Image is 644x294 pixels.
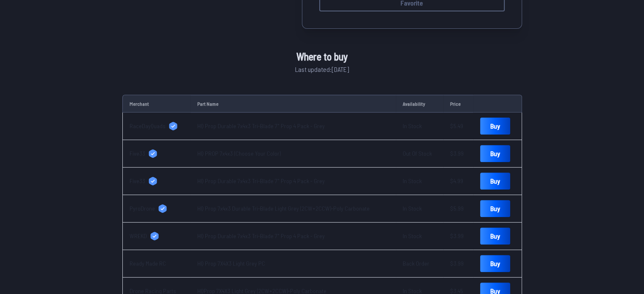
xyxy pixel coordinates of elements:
[130,149,145,158] span: Five33
[130,149,184,158] a: Five33
[191,95,396,113] td: Part Name
[480,118,510,135] a: Buy
[396,195,443,223] td: In Stock
[130,204,155,213] span: PyroDrone
[197,232,325,239] a: HQ Prop Durable 7x4x3 Tri-Blade 7" Prop 4 Pack - Grey
[197,205,370,212] a: HQ Prop 7x4x3 Durable Tri-Blade Light Grey (2CW+2CCW)-Poly Carbonate
[197,122,325,129] a: HQ Prop Durable 7x4x3 Tri-Blade 7" Prop 4 Pack - Grey
[396,223,443,250] td: In Stock
[480,173,510,190] a: Buy
[443,140,473,168] td: $3.99
[197,177,325,184] a: HQ Prop Durable 7x4x3 Tri-Blade 7" Prop 4 Pack - Grey
[130,232,184,240] a: WREKD
[130,122,184,130] a: RaceDayQuads
[130,177,184,185] a: Five33
[396,168,443,195] td: In Stock
[443,95,473,113] td: Price
[443,195,473,223] td: $5.99
[480,145,510,162] a: Buy
[480,255,510,272] a: Buy
[295,64,349,74] span: Last updated: [DATE]
[130,259,184,268] a: Ready Made RC
[443,250,473,278] td: $3.99
[130,122,166,130] span: RaceDayQuads
[480,200,510,217] a: Buy
[122,95,191,113] td: Merchant
[396,250,443,278] td: Back Order
[396,95,443,113] td: Availability
[197,150,281,157] a: HQ PROP 7x4x3 (Choose Your Color)
[396,140,443,168] td: Out Of Stock
[130,259,166,268] span: Ready Made RC
[443,168,473,195] td: $4.99
[130,232,147,240] span: WREKD
[130,204,184,213] a: PyroDrone
[443,223,473,250] td: $3.99
[130,177,145,185] span: Five33
[443,113,473,140] td: $5.49
[296,49,348,64] span: Where to buy
[396,113,443,140] td: In Stock
[480,228,510,245] a: Buy
[197,260,265,267] a: HQ Prop 7X4X3 Light Grey PC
